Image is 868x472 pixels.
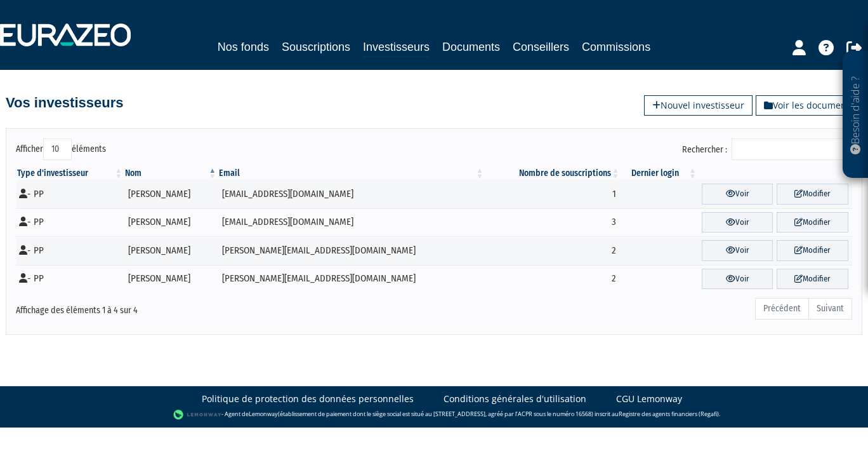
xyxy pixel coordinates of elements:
[702,240,773,261] a: Voir
[682,138,852,160] label: Rechercher :
[485,208,621,237] td: 3
[173,408,222,421] img: logo-lemonway.png
[124,208,218,237] td: [PERSON_NAME]
[698,167,852,180] th: &nbsp;
[777,184,848,205] a: Modifier
[218,180,485,208] td: [EMAIL_ADDRESS][DOMAIN_NAME]
[619,410,719,419] a: Registre des agents financiers (Regafi)
[218,236,485,265] td: [PERSON_NAME][EMAIL_ADDRESS][DOMAIN_NAME]
[124,180,218,208] td: [PERSON_NAME]
[16,167,124,180] th: Type d'investisseur : activer pour trier la colonne par ordre croissant
[6,95,123,111] h4: Vos investisseurs
[43,138,72,160] select: Afficheréléments
[124,236,218,265] td: [PERSON_NAME]
[485,167,621,180] th: Nombre de souscriptions : activer pour trier la colonne par ordre croissant
[124,265,218,293] td: [PERSON_NAME]
[621,167,697,180] th: Dernier login : activer pour trier la colonne par ordre croissant
[702,269,773,290] a: Voir
[485,265,621,293] td: 2
[124,167,218,180] th: Nom : activer pour trier la colonne par ordre d&eacute;croissant
[218,265,485,293] td: [PERSON_NAME][EMAIL_ADDRESS][DOMAIN_NAME]
[777,269,848,290] a: Modifier
[249,410,278,419] a: Lemonway
[485,180,621,208] td: 1
[644,95,753,116] a: Nouvel investisseur
[16,208,124,237] td: - PP
[582,38,650,56] a: Commissions
[16,265,124,293] td: - PP
[202,393,414,405] a: Politique de protection des données personnelles
[16,180,124,208] td: - PP
[513,38,569,56] a: Conseillers
[756,95,862,116] a: Voir les documents
[218,38,269,56] a: Nos fonds
[702,184,773,205] a: Voir
[732,138,852,160] input: Rechercher :
[218,167,485,180] th: Email : activer pour trier la colonne par ordre croissant
[16,236,124,265] td: - PP
[218,208,485,237] td: [EMAIL_ADDRESS][DOMAIN_NAME]
[777,212,848,233] a: Modifier
[777,240,848,261] a: Modifier
[282,38,350,56] a: Souscriptions
[848,58,863,172] p: Besoin d'aide ?
[485,236,621,265] td: 2
[16,297,353,317] div: Affichage des éléments 1 à 4 sur 4
[444,393,586,405] a: Conditions générales d'utilisation
[13,408,855,421] div: - Agent de (établissement de paiement dont le siège social est situé au [STREET_ADDRESS], agréé p...
[702,212,773,233] a: Voir
[363,38,430,58] a: Investisseurs
[616,393,682,405] a: CGU Lemonway
[442,38,500,56] a: Documents
[16,138,106,160] label: Afficher éléments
